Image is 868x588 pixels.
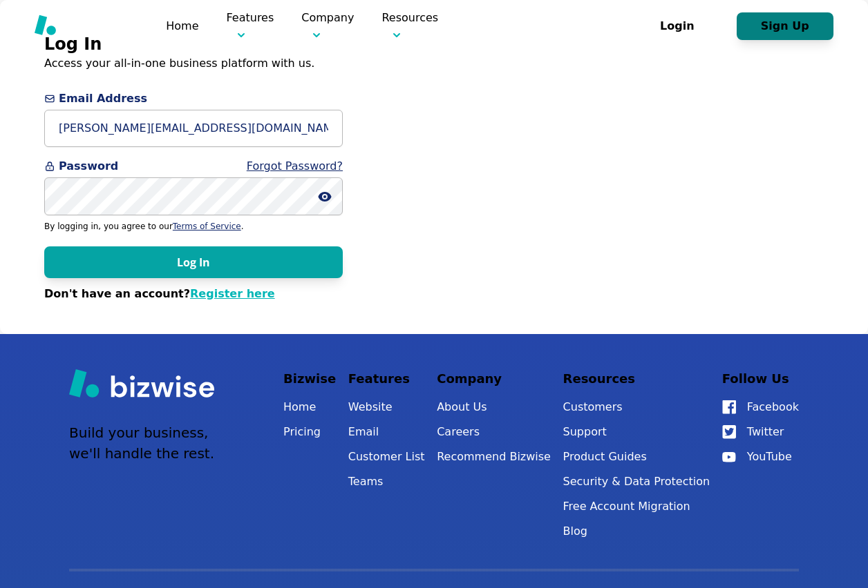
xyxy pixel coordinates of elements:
[348,369,425,389] p: Features
[722,425,736,439] img: Twitter Icon
[563,522,710,541] a: Blog
[563,497,710,516] a: Free Account Migration
[737,12,833,40] button: Sign Up
[466,17,507,35] a: Pricing
[629,12,726,40] button: Login
[283,398,336,417] a: Home
[722,452,736,462] img: YouTube Icon
[563,369,710,389] p: Resources
[247,159,343,173] a: Forgot Password?
[722,422,799,442] a: Twitter
[190,287,275,300] a: Register here
[629,19,737,32] a: Login
[44,286,343,302] p: Don't have an account?
[381,10,438,42] p: Resources
[563,422,710,442] button: Support
[69,422,214,464] p: Build your business, we'll handle the rest.
[283,422,336,442] a: Pricing
[437,398,551,417] a: About Us
[44,56,343,71] p: Access your all-in-one business platform with us.
[173,222,241,231] a: Terms of Service
[44,246,343,278] button: Log In
[44,110,343,148] input: you@example.com
[283,369,336,389] p: Bizwise
[722,398,799,417] a: Facebook
[35,14,138,35] img: Bizwise Logo
[722,447,799,467] a: YouTube
[348,398,425,417] a: Website
[69,369,214,398] img: Bizwise Logo
[722,369,799,389] p: Follow Us
[563,447,710,467] a: Product Guides
[563,398,710,417] a: Customers
[44,90,343,107] span: Email Address
[348,472,425,491] a: Teams
[44,221,343,232] p: By logging in, you agree to our .
[44,286,343,302] div: Don't have an account?Register here
[563,472,710,491] a: Security & Data Protection
[348,422,425,442] a: Email
[737,19,833,32] a: Sign Up
[348,447,425,467] a: Customer List
[44,158,343,175] span: Password
[437,422,551,442] a: Careers
[166,19,198,32] a: Home
[437,369,551,389] p: Company
[437,447,551,467] a: Recommend Bizwise
[301,10,354,42] p: Company
[722,400,736,414] img: Facebook Icon
[226,10,274,42] p: Features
